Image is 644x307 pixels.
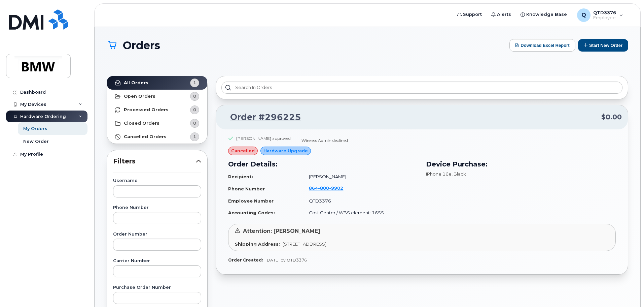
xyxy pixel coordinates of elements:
a: Cancelled Orders1 [107,130,207,144]
button: Start New Order [578,39,628,52]
a: Open Orders0 [107,90,207,103]
span: $0.00 [601,112,622,122]
h3: Device Purchase: [426,159,616,169]
strong: Employee Number [228,198,274,204]
strong: All Orders [124,80,148,86]
iframe: Messenger Launcher [615,278,639,302]
span: 864 [309,185,343,191]
label: Username [113,179,201,183]
span: 0 [193,106,196,113]
label: Carrier Number [113,259,201,263]
strong: Order Created: [228,257,263,263]
span: 0 [193,93,196,99]
a: 8648009902 [309,185,351,191]
strong: Closed Orders [124,121,159,126]
div: [PERSON_NAME] approved [236,135,291,141]
strong: Cancelled Orders [124,134,167,140]
span: 1 [193,133,196,140]
span: 0 [193,120,196,126]
span: , Black [452,171,466,177]
button: Download Excel Report [509,39,575,52]
div: Wireless Admin declined [301,137,348,143]
span: cancelled [231,148,255,154]
strong: Shipping Address: [235,241,280,247]
span: 9902 [329,185,343,191]
strong: Recipient: [228,174,253,179]
strong: Processed Orders [124,107,169,113]
span: [STREET_ADDRESS] [283,241,326,247]
td: QTD3376 [303,195,418,207]
td: [PERSON_NAME] [303,171,418,183]
a: Closed Orders0 [107,117,207,130]
label: Phone Number [113,206,201,210]
strong: Accounting Codes: [228,210,275,215]
span: Hardware Upgrade [263,148,308,154]
span: Attention: [PERSON_NAME] [243,228,320,234]
span: 1 [193,80,196,86]
label: Purchase Order Number [113,285,201,290]
span: Filters [113,156,196,166]
a: Order #296225 [222,111,301,123]
label: Order Number [113,232,201,237]
h3: Order Details: [228,159,418,169]
strong: Open Orders [124,94,155,99]
a: Processed Orders0 [107,103,207,117]
td: Cost Center / WBS element: 1655 [303,207,418,219]
span: Orders [123,39,160,51]
span: 800 [318,185,329,191]
strong: Phone Number [228,186,265,191]
a: All Orders1 [107,76,207,90]
span: iPhone 16e [426,171,452,177]
span: [DATE] by QTD3376 [265,257,307,263]
input: Search in orders [221,82,622,94]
